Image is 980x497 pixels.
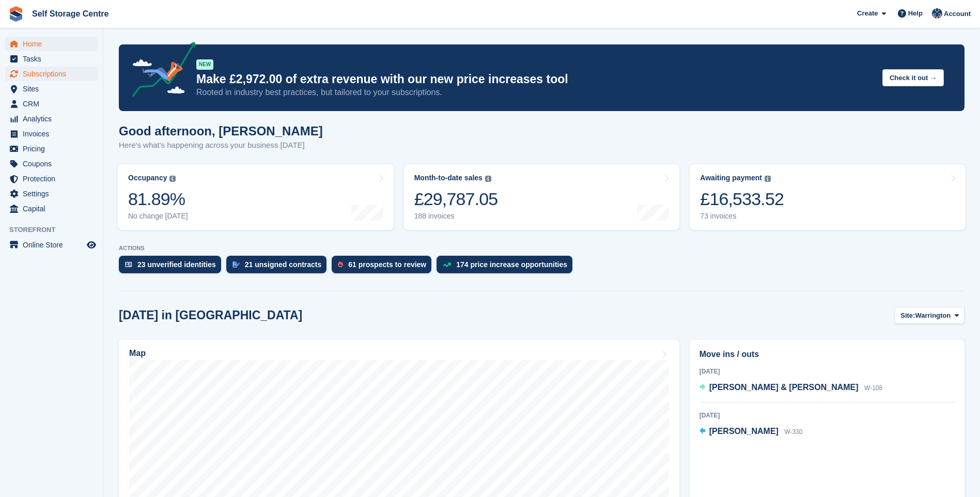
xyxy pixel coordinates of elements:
a: Self Storage Centre [28,5,113,22]
div: Occupancy [128,174,167,182]
img: contract_signature_icon-13c848040528278c33f63329250d36e43548de30e8caae1d1a13099fd9432cc5.svg [232,261,240,268]
a: 23 unverified identities [119,256,226,278]
button: Site: Warrington [895,307,965,324]
a: 174 price increase opportunities [437,256,578,278]
img: stora-icon-8386f47178a22dfd0bd8f6a31ec36ba5ce8667c1dd55bd0f319d3a0aa187defe.svg [8,6,24,22]
img: prospect-51fa495bee0391a8d652442698ab0144808aea92771e9ea1ae160a38d050c398.svg [338,261,343,268]
p: Here's what's happening across your business [DATE] [119,139,323,151]
span: [PERSON_NAME] & [PERSON_NAME] [709,383,859,392]
div: [DATE] [699,411,955,420]
span: Sites [23,82,85,96]
div: £29,787.05 [414,189,498,210]
p: Make £2,972.00 of extra revenue with our new price increases tool [196,72,874,87]
a: menu [5,157,98,171]
div: £16,533.52 [700,189,784,210]
span: Warrington [915,310,951,321]
div: 21 unsigned contracts [245,260,322,269]
span: Coupons [23,157,85,171]
h2: Move ins / outs [699,348,955,361]
div: Month-to-date sales [414,174,483,182]
a: 21 unsigned contracts [226,256,332,278]
a: Month-to-date sales £29,787.05 188 invoices [404,164,680,230]
a: menu [5,127,98,141]
a: [PERSON_NAME] & [PERSON_NAME] W-108 [699,381,883,395]
div: 188 invoices [414,212,498,221]
img: price-adjustments-announcement-icon-8257ccfd72463d97f412b2fc003d46551f7dbcb40ab6d574587a9cd5c0d94... [123,42,196,101]
span: W-330 [784,428,802,436]
a: menu [5,67,98,81]
button: Check it out → [882,69,944,86]
h2: Map [129,349,146,358]
span: Create [857,8,878,19]
a: 61 prospects to review [332,256,437,278]
span: CRM [23,97,85,111]
p: ACTIONS [119,245,965,252]
img: icon-info-grey-7440780725fd019a000dd9b08b2336e03edf1995a4989e88bcd33f0948082b44.svg [485,176,491,182]
a: menu [5,52,98,66]
a: menu [5,97,98,111]
a: Awaiting payment £16,533.52 73 invoices [690,164,966,230]
div: 23 unverified identities [137,260,216,269]
span: Home [23,37,85,51]
span: Storefront [9,225,103,235]
div: Awaiting payment [700,174,762,182]
a: [PERSON_NAME] W-330 [699,425,803,439]
div: 61 prospects to review [348,260,426,269]
span: W-108 [864,384,882,392]
span: Subscriptions [23,67,85,81]
span: [PERSON_NAME] [709,427,779,436]
a: menu [5,187,98,201]
p: Rooted in industry best practices, but tailored to your subscriptions. [196,87,874,98]
img: verify_identity-adf6edd0f0f0b5bbfe63781bf79b02c33cf7c696d77639b501bdc392416b5a36.svg [125,261,132,268]
a: Occupancy 81.89% No change [DATE] [118,164,394,230]
h1: Good afternoon, [PERSON_NAME] [119,124,323,138]
a: menu [5,201,98,216]
span: Protection [23,172,85,186]
div: No change [DATE] [128,212,188,221]
div: 81.89% [128,189,188,210]
span: Help [908,8,923,19]
a: menu [5,37,98,51]
span: Pricing [23,142,85,156]
img: icon-info-grey-7440780725fd019a000dd9b08b2336e03edf1995a4989e88bcd33f0948082b44.svg [765,176,771,182]
div: [DATE] [699,367,955,376]
span: Online Store [23,238,85,252]
span: Settings [23,187,85,201]
span: Account [944,9,971,19]
a: menu [5,142,98,156]
span: Invoices [23,127,85,141]
a: menu [5,238,98,252]
div: 73 invoices [700,212,784,221]
span: Tasks [23,52,85,66]
img: price_increase_opportunities-93ffe204e8149a01c8c9dc8f82e8f89637d9d84a8eef4429ea346261dce0b2c0.svg [443,262,451,267]
div: NEW [196,59,213,70]
h2: [DATE] in [GEOGRAPHIC_DATA] [119,308,302,322]
img: Clair Cole [932,8,942,19]
span: Analytics [23,112,85,126]
a: menu [5,112,98,126]
img: icon-info-grey-7440780725fd019a000dd9b08b2336e03edf1995a4989e88bcd33f0948082b44.svg [169,176,176,182]
span: Site: [900,310,915,321]
a: menu [5,172,98,186]
a: Preview store [85,239,98,251]
a: menu [5,82,98,96]
div: 174 price increase opportunities [456,260,567,269]
span: Capital [23,201,85,216]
